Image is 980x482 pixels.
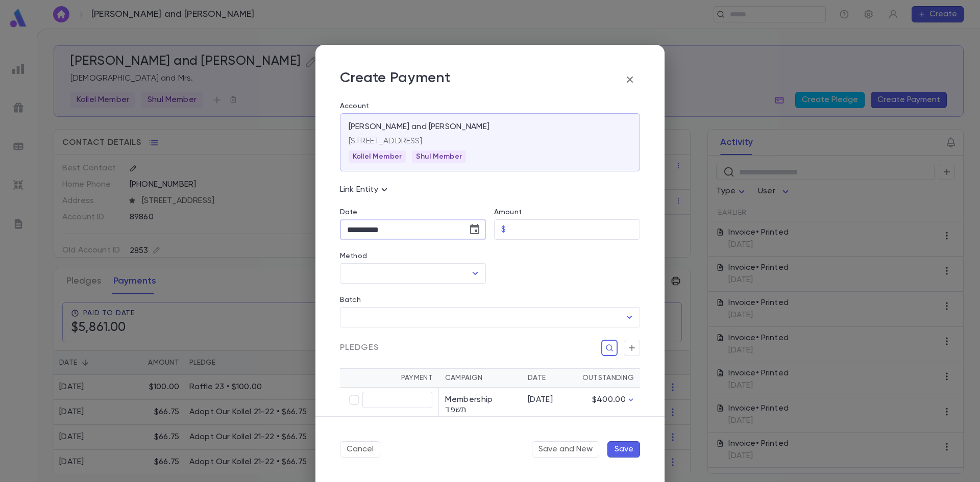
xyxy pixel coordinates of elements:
[340,369,439,388] th: Payment
[340,102,640,110] label: Account
[349,136,631,146] p: [STREET_ADDRESS]
[340,184,390,196] p: Link Entity
[439,388,522,423] td: Membership תשפד
[349,153,406,161] span: Kollel Member
[340,343,379,353] span: Pledges
[340,252,367,260] label: Method
[573,388,640,423] td: $400.00
[468,266,482,281] button: Open
[340,296,361,304] label: Batch
[340,208,486,216] label: Date
[340,69,450,90] p: Create Payment
[340,441,380,458] button: Cancel
[412,153,466,161] span: Shul Member
[573,369,640,388] th: Outstanding
[501,224,506,235] p: $
[622,310,636,324] button: Open
[494,208,522,216] label: Amount
[528,395,567,405] div: [DATE]
[532,441,599,458] button: Save and New
[349,122,489,132] p: [PERSON_NAME] and [PERSON_NAME]
[522,369,573,388] th: Date
[607,441,640,458] button: Save
[439,369,522,388] th: Campaign
[464,219,485,240] button: Choose date, selected date is Aug 13, 2025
